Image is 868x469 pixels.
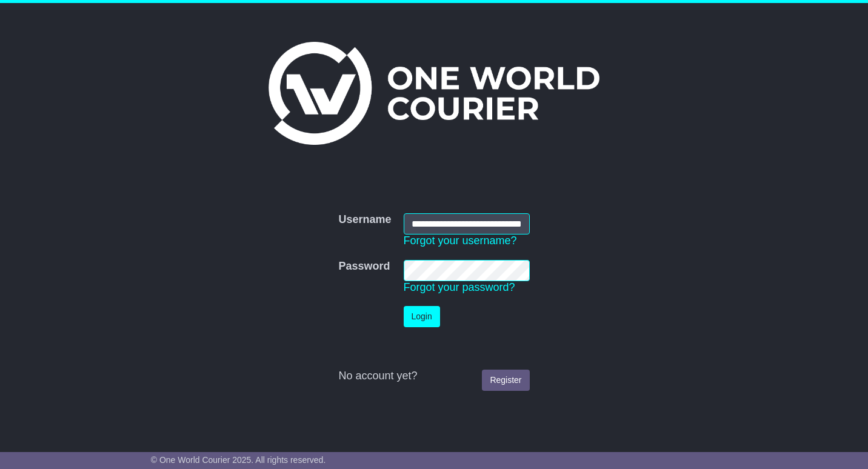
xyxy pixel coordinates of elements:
[269,42,599,145] img: One World
[151,455,326,465] span: © One World Courier 2025. All rights reserved.
[404,234,517,247] a: Forgot your username?
[404,306,440,327] button: Login
[482,370,529,391] a: Register
[338,213,391,227] label: Username
[404,281,515,293] a: Forgot your password?
[338,260,390,273] label: Password
[338,370,529,383] div: No account yet?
